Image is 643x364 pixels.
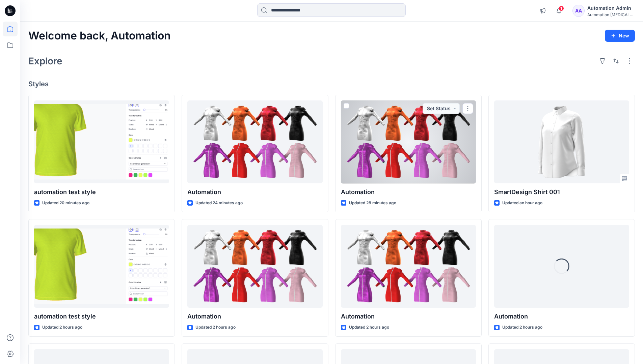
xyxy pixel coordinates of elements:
[341,312,476,321] p: Automation
[187,100,322,184] a: Automation
[341,225,476,308] a: Automation
[349,324,389,331] p: Updated 2 hours ago
[187,187,322,197] p: Automation
[42,200,89,207] p: Updated 20 minutes ago
[559,6,564,11] span: 1
[572,5,585,17] div: AA
[195,324,236,331] p: Updated 2 hours ago
[195,200,243,207] p: Updated 24 minutes ago
[34,225,169,308] a: automation test style
[34,100,169,184] a: automation test style
[187,225,322,308] a: Automation
[42,324,82,331] p: Updated 2 hours ago
[494,187,629,197] p: SmartDesign Shirt 001
[28,30,171,42] h2: Welcome back, Automation
[28,80,635,88] h4: Styles
[34,187,169,197] p: automation test style
[349,200,396,207] p: Updated 28 minutes ago
[502,324,542,331] p: Updated 2 hours ago
[494,100,629,184] a: SmartDesign Shirt 001
[502,200,542,207] p: Updated an hour ago
[587,12,635,17] div: Automation [MEDICAL_DATA]...
[587,4,635,12] div: Automation Admin
[34,312,169,321] p: automation test style
[341,187,476,197] p: Automation
[28,56,62,66] h2: Explore
[187,312,322,321] p: Automation
[341,100,476,184] a: Automation
[605,30,635,42] button: New
[494,312,629,321] p: Automation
